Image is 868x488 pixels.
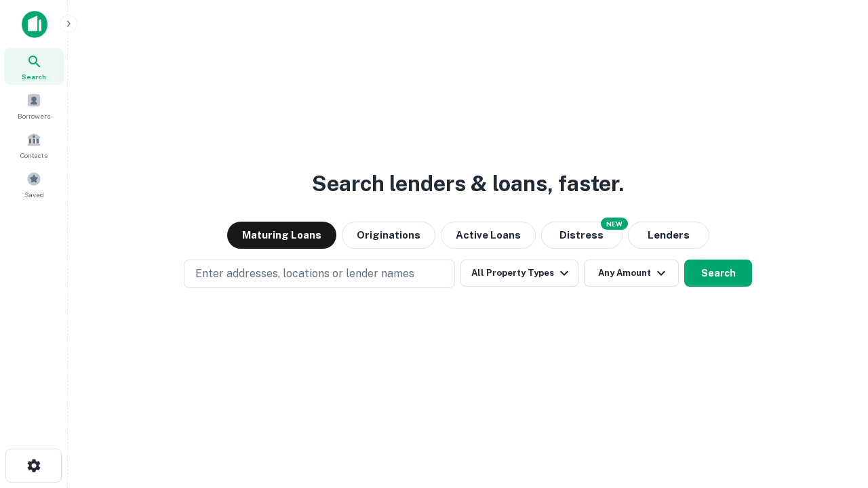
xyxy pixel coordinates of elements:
[800,380,868,445] iframe: Chat Widget
[541,222,623,249] button: Search distressed loans with lien and other non-mortgage details.
[22,11,47,38] img: capitalize-icon.png
[4,48,64,85] a: Search
[4,87,64,124] a: Borrowers
[4,166,64,203] a: Saved
[184,260,455,288] button: Enter addresses, locations or lender names
[584,260,679,287] button: Any Amount
[312,167,624,200] h3: Search lenders & loans, faster.
[20,150,47,161] span: Contacts
[441,222,536,249] button: Active Loans
[22,71,46,82] span: Search
[4,127,64,163] a: Contacts
[601,218,628,230] div: NEW
[684,260,752,287] button: Search
[24,189,44,200] span: Saved
[195,266,414,282] p: Enter addresses, locations or lender names
[460,260,578,287] button: All Property Types
[18,110,50,121] span: Borrowers
[227,222,336,249] button: Maturing Loans
[628,222,709,249] button: Lenders
[342,222,435,249] button: Originations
